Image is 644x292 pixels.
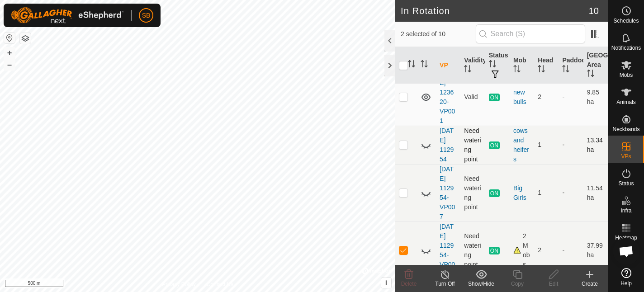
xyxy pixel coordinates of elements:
[572,280,608,288] div: Create
[613,18,639,24] span: Schedules
[534,47,559,84] th: Head
[485,47,510,84] th: Status
[611,45,641,51] span: Notifications
[559,164,583,221] td: -
[534,164,559,221] td: 1
[608,264,644,290] a: Help
[499,280,535,288] div: Copy
[4,47,15,58] button: +
[562,66,569,74] p-sorticon: Activate to sort
[489,189,500,197] span: ON
[440,127,454,163] a: [DATE] 112954
[489,247,500,254] span: ON
[583,126,608,164] td: 13.34 ha
[460,126,485,164] td: Need watering point
[616,99,636,105] span: Animals
[401,29,476,39] span: 2 selected of 10
[427,280,463,288] div: Turn Off
[489,141,500,149] span: ON
[4,59,15,70] button: –
[401,5,589,16] h2: In Rotation
[489,61,496,69] p-sorticon: Activate to sort
[620,208,631,213] span: Infra
[464,66,471,74] p-sorticon: Activate to sort
[559,47,583,84] th: Paddock
[460,47,485,84] th: Validity
[534,126,559,164] td: 1
[401,281,417,287] span: Delete
[142,11,151,20] span: SB
[589,4,599,18] span: 10
[559,68,583,126] td: -
[583,164,608,221] td: 11.54 ha
[513,66,521,74] p-sorticon: Activate to sort
[615,235,637,240] span: Heatmap
[11,7,124,24] img: Gallagher Logo
[583,221,608,279] td: 37.99 ha
[618,181,634,186] span: Status
[538,66,545,74] p-sorticon: Activate to sort
[534,221,559,279] td: 2
[440,223,455,278] a: [DATE] 112954-VP008
[460,164,485,221] td: Need watering point
[583,47,608,84] th: [GEOGRAPHIC_DATA] Area
[513,231,530,269] div: 2 Mobs
[534,68,559,126] td: 2
[436,47,460,84] th: VP
[385,279,387,287] span: i
[535,280,572,288] div: Edit
[583,68,608,126] td: 9.85 ha
[460,68,485,126] td: Valid
[408,61,415,69] p-sorticon: Activate to sort
[476,24,585,43] input: Search (S)
[621,154,631,159] span: VPs
[440,70,455,124] a: [DATE] 123620-VP001
[510,47,534,84] th: Mob
[440,165,455,220] a: [DATE] 112954-VP007
[513,88,530,107] div: new bulls
[559,221,583,279] td: -
[587,71,594,78] p-sorticon: Activate to sort
[162,280,196,288] a: Privacy Policy
[421,61,428,69] p-sorticon: Activate to sort
[559,126,583,164] td: -
[513,126,530,164] div: cowsand heifers
[4,33,15,43] button: Reset Map
[620,281,632,286] span: Help
[463,280,499,288] div: Show/Hide
[612,127,639,132] span: Neckbands
[513,184,530,203] div: Big Girls
[460,221,485,279] td: Need watering point
[207,280,233,288] a: Contact Us
[381,278,391,288] button: i
[20,33,31,44] button: Map Layers
[620,72,633,78] span: Mobs
[613,238,640,265] div: Open chat
[489,94,500,101] span: ON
